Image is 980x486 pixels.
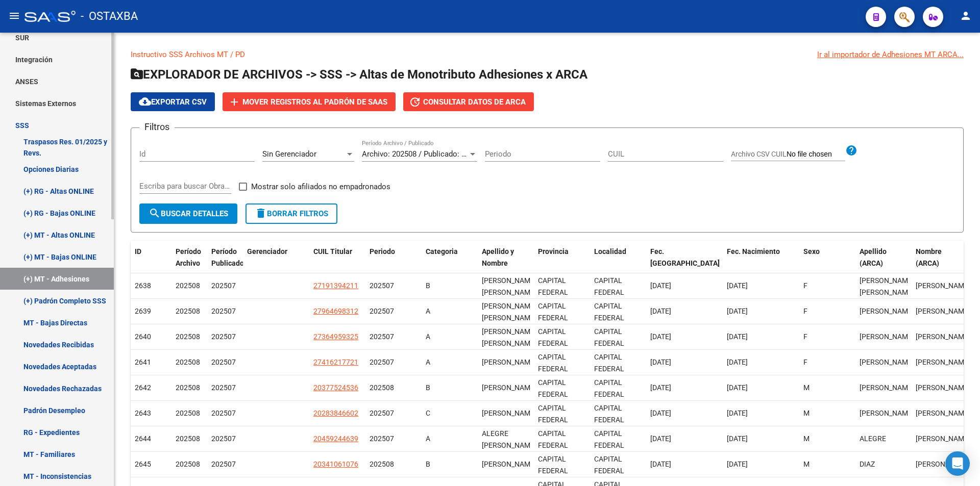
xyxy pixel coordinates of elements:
[313,307,358,315] span: 27964698312
[590,241,646,286] datatable-header-cell: Localidad
[803,460,810,468] span: M
[246,203,337,224] button: Borrar Filtros
[727,409,748,417] span: [DATE]
[916,358,970,366] span: ANGELES DIAMELA
[727,460,748,468] span: [DATE]
[255,209,328,218] span: Borrar Filtros
[727,282,748,290] span: [DATE]
[426,332,430,341] span: A
[403,92,534,111] button: Consultar datos de ARCA
[650,307,671,315] span: [DATE]
[860,307,914,315] span: TOUZA SIFONTES
[482,460,536,468] span: [PERSON_NAME]
[313,409,358,417] span: 20283846602
[650,409,671,417] span: [DATE]
[409,96,421,108] mat-icon: update
[255,207,267,219] mat-icon: delete
[176,434,200,443] span: 202508
[650,282,671,290] span: [DATE]
[727,383,748,392] span: [DATE]
[426,383,430,392] span: B
[8,10,20,22] mat-icon: menu
[538,353,568,373] span: CAPITAL FEDERAL
[594,276,624,296] span: CAPITAL FEDERAL
[534,241,590,286] datatable-header-cell: Provincia
[482,247,514,267] span: Apellido y Nombre
[176,460,200,468] span: 202508
[727,358,748,366] span: [DATE]
[803,434,810,443] span: M
[211,383,236,392] span: 202507
[426,434,430,443] span: A
[313,332,358,341] span: 27364959325
[370,434,394,443] span: 202507
[482,302,536,322] span: [PERSON_NAME] [PERSON_NAME]
[916,247,942,267] span: Nombre (ARCA)
[176,358,200,366] span: 202508
[313,247,352,255] span: CUIL Titular
[482,358,536,366] span: [PERSON_NAME]
[855,241,912,286] datatable-header-cell: Apellido (ARCA)
[916,282,970,290] span: DAVID ENRIQUE
[135,307,151,315] span: 2639
[211,307,236,315] span: 202507
[787,150,845,159] input: Archivo CSV CUIL
[135,434,151,443] span: 2644
[313,358,358,366] span: 27416217721
[313,383,358,392] span: 20377524536
[960,10,972,22] mat-icon: person
[538,378,568,398] span: CAPITAL FEDERAL
[422,241,478,286] datatable-header-cell: Categoria
[135,383,151,392] span: 2642
[803,409,810,417] span: M
[207,241,243,286] datatable-header-cell: Período Publicado
[860,409,914,417] span: GONZALEZ
[799,241,855,286] datatable-header-cell: Sexo
[313,434,358,443] span: 20459244639
[482,276,536,296] span: [PERSON_NAME] [PERSON_NAME]
[131,67,587,82] span: EXPLORADOR DE ARCHIVOS -> SSS -> Altas de Monotributo Adhesiones x ARCA
[860,460,875,468] span: DIAZ
[650,460,671,468] span: [DATE]
[176,247,201,267] span: Período Archivo
[139,120,175,134] h3: Filtros
[916,332,970,341] span: YAMILA IVANA
[426,460,430,468] span: B
[171,241,207,286] datatable-header-cell: Período Archivo
[916,307,970,315] span: ORLANDO DAVID
[81,5,138,28] span: - OSTAXBA
[650,247,720,267] span: Fec. [GEOGRAPHIC_DATA]
[482,429,536,449] span: ALEGRE [PERSON_NAME]
[817,49,964,60] div: Ir al importador de Adhesiones MT ARCA...
[426,409,430,417] span: C
[228,96,240,108] mat-icon: add
[135,358,151,366] span: 2641
[538,302,568,322] span: CAPITAL FEDERAL
[860,434,886,443] span: ALEGRE
[370,307,394,315] span: 202507
[365,241,422,286] datatable-header-cell: Periodo
[727,307,748,315] span: [DATE]
[478,241,534,286] datatable-header-cell: Apellido y Nombre
[370,383,394,392] span: 202508
[845,144,857,157] mat-icon: help
[650,383,671,392] span: [DATE]
[594,353,624,373] span: CAPITAL FEDERAL
[251,181,390,193] span: Mostrar solo afiliados no empadronados
[803,332,807,341] span: F
[803,247,820,255] span: Sexo
[176,332,200,341] span: 202508
[916,383,970,392] span: MARTIN HERNAN
[727,332,748,341] span: [DATE]
[370,460,394,468] span: 202508
[370,247,395,255] span: Periodo
[313,282,358,290] span: 27191394211
[594,302,624,322] span: CAPITAL FEDERAL
[176,307,200,315] span: 202508
[313,460,358,468] span: 20341061076
[370,282,394,290] span: 202507
[131,241,171,286] datatable-header-cell: ID
[423,97,526,107] span: Consultar datos de ARCA
[727,434,748,443] span: [DATE]
[860,276,914,296] span: SALINAS CARPIO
